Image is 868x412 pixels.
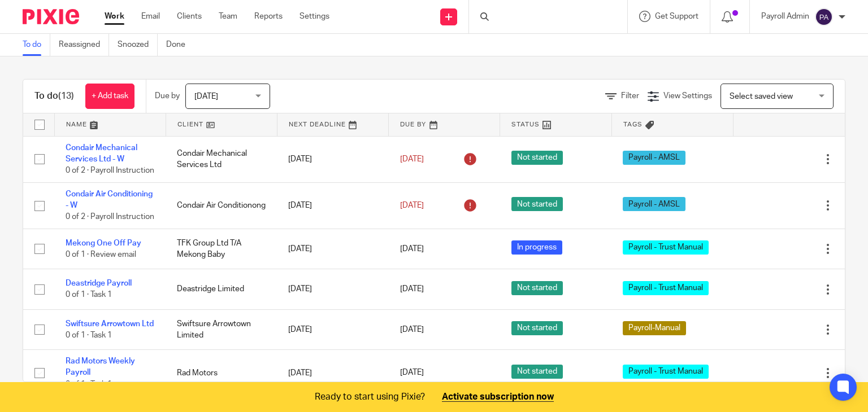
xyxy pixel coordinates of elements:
a: Condair Air Conditioning - W [66,190,153,209]
span: [DATE] [400,155,424,163]
td: Deastridge Limited [166,269,277,309]
span: [DATE] [400,245,424,253]
a: Deastridge Payroll [66,279,132,287]
a: Settings [300,11,329,22]
td: TFK Group Ltd T/A Mekong Baby [166,229,277,269]
span: Payroll - Trust Manual [623,365,709,379]
a: Reports [254,11,283,22]
a: Team [219,11,237,22]
span: [DATE] [400,201,424,209]
td: Condair Mechanical Services Ltd [166,136,277,182]
a: Done [166,34,194,56]
span: 0 of 1 · Task 1 [66,331,112,339]
span: [DATE] [400,285,424,293]
span: [DATE] [400,326,424,334]
span: 0 of 2 · Payroll Instruction [66,166,154,174]
span: 0 of 1 · Review email [66,251,136,258]
a: + Add task [85,84,134,109]
span: Select saved view [730,93,793,100]
span: [DATE] [400,369,424,377]
span: Payroll - AMSL [623,197,685,211]
span: Tags [623,121,643,128]
span: Not started [511,321,563,335]
p: Due by [155,90,180,102]
span: 0 of 2 · Payroll Instruction [66,213,154,221]
a: Rad Motors Weekly Payroll [66,357,135,376]
a: Email [141,11,160,22]
td: [DATE] [277,269,388,309]
td: [DATE] [277,229,388,269]
td: [DATE] [277,350,388,396]
span: Filter [621,92,639,100]
span: Get Support [655,12,698,20]
p: Payroll Admin [761,11,809,22]
span: 0 of 1 · Task 1 [66,291,112,299]
span: Not started [511,151,563,165]
span: Payroll-Manual [623,321,686,335]
a: Swiftsure Arrowtown Ltd [66,320,154,328]
span: Payroll - Trust Manual [623,240,709,255]
td: Rad Motors [166,350,277,396]
a: Reassigned [59,34,109,56]
span: Not started [511,197,563,211]
td: [DATE] [277,182,388,229]
span: Payroll - AMSL [623,151,685,165]
span: 0 of 1 · Task 1 [66,380,112,388]
h1: To do [34,90,74,102]
span: View Settings [663,92,712,100]
td: Swiftsure Arrowtown Limited [166,309,277,349]
a: Mekong One Off Pay [66,239,141,247]
a: To do [23,34,50,56]
img: Pixie [23,9,79,24]
td: Condair Air Conditionong [166,182,277,229]
td: [DATE] [277,136,388,182]
span: In progress [511,240,562,255]
span: Not started [511,365,563,379]
span: Payroll - Trust Manual [623,281,709,295]
span: Not started [511,281,563,295]
a: Snoozed [118,34,158,56]
a: Condair Mechanical Services Ltd - W [66,144,137,163]
td: [DATE] [277,309,388,349]
span: [DATE] [194,93,218,100]
span: (13) [58,91,74,100]
img: svg%3E [815,8,833,26]
a: Clients [177,11,202,22]
a: Work [105,11,124,22]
